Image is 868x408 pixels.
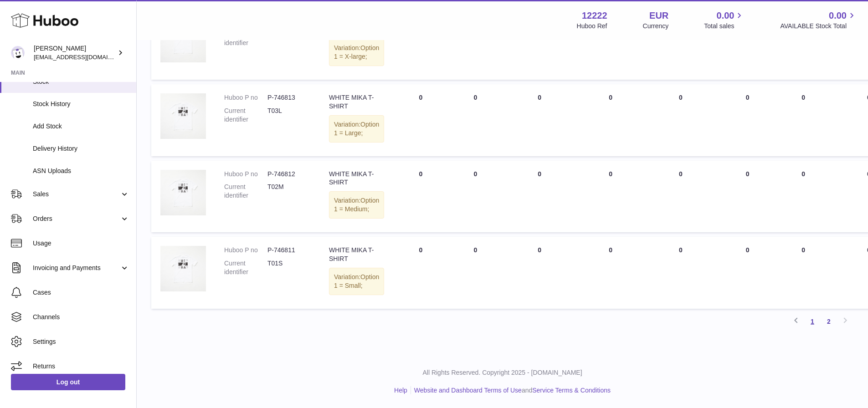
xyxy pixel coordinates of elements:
a: Help [394,387,407,394]
img: product image [160,246,206,291]
span: Add Stock [33,122,129,131]
td: 0 [576,8,645,80]
span: Settings [33,337,129,346]
td: 0 [448,237,503,309]
a: Service Terms & Conditions [532,387,611,394]
span: Option 1 = Large; [334,121,379,137]
dd: T01S [267,259,311,276]
span: Delivery History [33,144,129,153]
a: Website and Dashboard Terms of Use [414,387,522,394]
td: 0 [779,237,828,309]
dt: Huboo P no [224,170,267,178]
td: 0 [576,237,645,309]
dt: Huboo P no [224,93,267,102]
td: 0 [717,237,779,309]
td: 0 [503,237,576,309]
span: AVAILABLE Stock Total [780,22,857,31]
div: WHITE MIKA T-SHIRT [329,246,384,263]
td: 0 [448,161,503,233]
td: 0 [393,161,448,233]
span: Stock [33,77,129,86]
td: 0 [576,84,645,156]
span: 0 [679,170,683,178]
span: Cases [33,288,129,297]
img: internalAdmin-12222@internal.huboo.com [11,46,25,60]
a: 0.00 AVAILABLE Stock Total [780,10,857,31]
td: 0 [576,161,645,233]
span: Usage [33,239,129,248]
span: Orders [33,214,120,223]
div: Variation: [329,191,384,219]
a: 2 [821,313,837,330]
td: 0 [448,84,503,156]
span: Sales [33,190,120,199]
span: Stock History [33,100,129,108]
span: Returns [33,362,129,371]
span: 0 [679,94,683,101]
div: Currency [643,22,669,31]
p: All Rights Reserved. Copyright 2025 - [DOMAIN_NAME] [144,368,861,377]
div: [PERSON_NAME] [34,44,116,61]
td: 0 [503,84,576,156]
img: product image [160,170,206,215]
td: 0 [503,8,576,80]
td: 0 [503,161,576,233]
td: 0 [393,237,448,309]
strong: 12222 [582,10,607,22]
span: [EMAIL_ADDRESS][DOMAIN_NAME] [34,53,134,61]
span: ASN Uploads [33,167,129,175]
dt: Current identifier [224,183,267,200]
dd: P-746811 [267,246,311,255]
div: WHITE MIKA T-SHIRT [329,93,384,111]
td: 0 [779,84,828,156]
a: 0.00 Total sales [704,10,745,31]
td: 0 [779,8,828,80]
span: 0.00 [717,10,734,22]
span: 0 [679,246,683,254]
td: 0 [393,84,448,156]
dd: P-746812 [267,170,311,178]
span: Total sales [704,22,745,31]
div: WHITE MIKA T-SHIRT [329,170,384,187]
a: Log out [11,374,125,390]
div: Variation: [329,115,384,143]
a: 1 [804,313,821,330]
td: 0 [717,161,779,233]
td: 0 [779,161,828,233]
span: Option 1 = Small; [334,273,379,289]
td: 0 [448,8,503,80]
div: Huboo Ref [577,22,607,31]
div: Variation: [329,39,384,66]
dd: T03L [267,107,311,124]
img: product image [160,93,206,139]
dd: T02M [267,183,311,200]
td: 0 [717,84,779,156]
div: Variation: [329,268,384,295]
span: Invoicing and Payments [33,264,120,272]
dt: Current identifier [224,107,267,124]
dd: P-746813 [267,93,311,102]
td: 0 [393,8,448,80]
dt: Huboo P no [224,246,267,255]
dt: Current identifier [224,259,267,276]
td: 0 [717,8,779,80]
span: Channels [33,313,129,321]
span: 0.00 [829,10,847,22]
li: and [411,386,611,395]
strong: EUR [649,10,668,22]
